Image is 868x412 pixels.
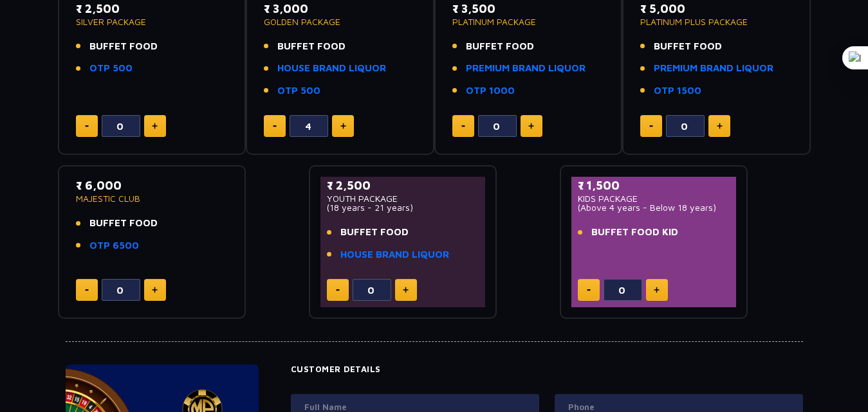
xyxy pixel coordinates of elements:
[587,289,591,291] img: minus
[640,17,793,26] p: PLATINUM PLUS PACKAGE
[336,289,340,291] img: minus
[277,39,346,54] span: BUFFET FOOD
[85,289,89,291] img: minus
[277,84,320,98] a: OTP 500
[717,123,723,129] img: plus
[578,194,730,203] p: KIDS PACKAGE
[528,123,534,129] img: plus
[76,17,228,26] p: SILVER PACKAGE
[76,194,228,203] p: MAJESTIC CLUB
[578,203,730,212] p: (Above 4 years - Below 18 years)
[340,123,346,129] img: plus
[654,61,773,76] a: PREMIUM BRAND LIQUOR
[452,17,605,26] p: PLATINUM PACKAGE
[85,125,89,127] img: minus
[152,123,158,129] img: plus
[89,238,139,253] a: OTP 6500
[591,225,678,240] span: BUFFET FOOD KID
[327,203,479,212] p: (18 years - 21 years)
[649,125,653,127] img: minus
[654,39,722,54] span: BUFFET FOOD
[277,61,386,76] a: HOUSE BRAND LIQUOR
[340,247,449,262] a: HOUSE BRAND LIQUOR
[327,194,479,203] p: YOUTH PACKAGE
[466,61,586,76] a: PREMIUM BRAND LIQUOR
[327,177,479,194] p: ₹ 2,500
[273,125,277,127] img: minus
[654,84,701,98] a: OTP 1500
[403,287,409,293] img: plus
[89,216,158,231] span: BUFFET FOOD
[264,17,416,26] p: GOLDEN PACKAGE
[466,84,515,98] a: OTP 1000
[654,287,660,293] img: plus
[89,61,133,76] a: OTP 500
[152,287,158,293] img: plus
[340,225,409,240] span: BUFFET FOOD
[291,364,803,375] h4: Customer Details
[89,39,158,54] span: BUFFET FOOD
[466,39,534,54] span: BUFFET FOOD
[461,125,465,127] img: minus
[76,177,228,194] p: ₹ 6,000
[578,177,730,194] p: ₹ 1,500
